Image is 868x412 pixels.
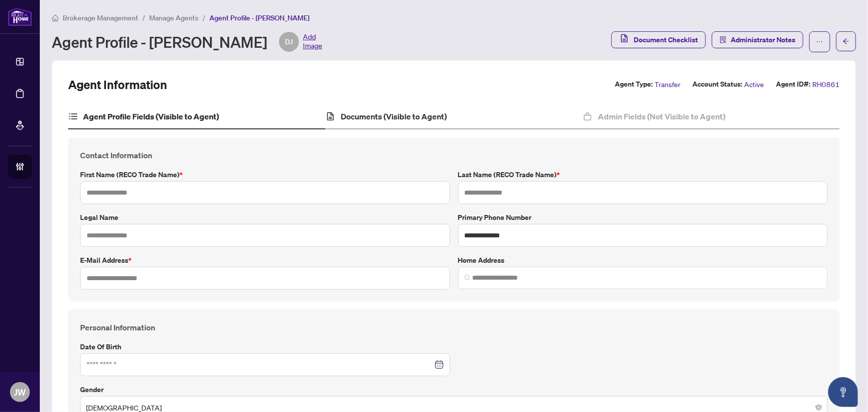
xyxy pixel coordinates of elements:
span: Agent Profile - [PERSON_NAME] [209,13,309,22]
label: Date of Birth [80,341,450,352]
span: Brokerage Management [63,13,138,22]
span: ellipsis [816,38,823,45]
span: solution [720,36,727,43]
button: Document Checklist [611,31,706,48]
h4: Personal Information [80,321,828,333]
span: Manage Agents [149,13,198,22]
h4: Documents (Visible to Agent) [341,110,447,122]
button: Administrator Notes [712,31,803,48]
label: E-mail Address [80,255,450,266]
label: Agent Type: [615,79,653,90]
div: Agent Profile - [PERSON_NAME] [52,32,322,52]
label: First Name (RECO Trade Name) [80,169,450,180]
span: Add Image [303,32,322,52]
label: Agent ID#: [776,79,810,90]
span: Transfer [655,79,680,90]
span: arrow-left [843,38,850,45]
span: home [52,14,59,21]
label: Account Status: [692,79,742,90]
li: / [202,12,205,23]
h4: Contact Information [80,149,828,161]
span: RH0861 [812,79,840,90]
h4: Agent Profile Fields (Visible to Agent) [83,110,219,122]
label: Legal Name [80,212,450,223]
span: Document Checklist [634,32,698,48]
h4: Admin Fields (Not Visible to Agent) [598,110,725,122]
span: close-circle [816,405,822,411]
img: logo [8,7,32,26]
span: DJ [285,36,293,47]
span: JW [14,385,26,399]
img: search_icon [465,275,471,281]
label: Primary Phone Number [458,212,828,223]
span: Administrator Notes [731,32,795,48]
button: Open asap [828,377,858,407]
label: Last Name (RECO Trade Name) [458,169,828,180]
label: Gender [80,384,828,395]
li: / [142,12,145,23]
label: Home Address [458,255,828,266]
h2: Agent Information [68,77,167,93]
span: Active [744,79,764,90]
